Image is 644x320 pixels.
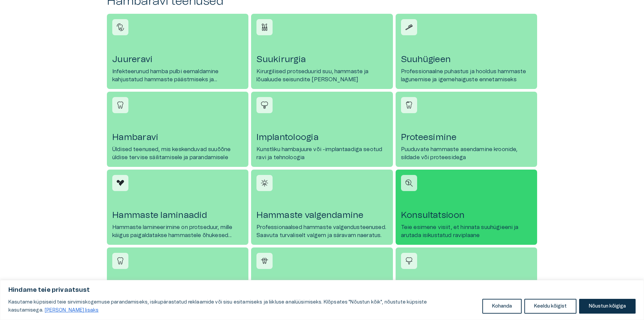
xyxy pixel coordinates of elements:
p: Professionaalne puhastus ja hooldus hammaste lagunemise ja igemehaiguste ennetamiseks [401,67,532,84]
img: Igemete ravi icon [404,256,414,266]
p: Kasutame küpsiseid teie sirvimiskogemuse parandamiseks, isikupärastatud reklaamide või sisu esita... [8,298,477,314]
a: Loe lisaks [44,308,99,313]
h4: Suuhügieen [401,54,532,65]
h4: Suukirurgia [256,54,387,65]
img: Suukirurgia icon [259,22,270,32]
img: Proteesimine icon [404,100,414,110]
button: Kohanda [482,299,522,314]
p: Professionaalsed hammaste valgendusteenused. Saavuta turvaliselt valgem ja säravam naeratus. [256,223,387,239]
h4: Hammaste valgendamine [256,210,387,221]
img: Juureravi icon [115,22,125,32]
h4: Konsultatsioon [401,210,532,221]
img: Hambaravi icon [115,100,125,110]
h4: Hammaste laminaadid [112,210,243,221]
p: Kunstliku hambajuure või -implantaadiga seotud ravi ja tehnoloogia [256,145,387,162]
h4: Proteesimine [401,132,532,143]
h4: Juureravi [112,54,243,65]
img: Hammaste valgendamine icon [259,178,270,188]
img: Ortodontia icon [259,256,270,266]
p: Teie esimene visiit, et hinnata suuhügieeni ja arutada isikustatud raviplaane [401,223,532,239]
p: Kirurgilised protseduurid suu, hammaste ja lõualuude seisundite [PERSON_NAME] [256,67,387,84]
img: Konsultatsioon icon [404,178,414,188]
button: Nõustun kõigiga [579,299,636,314]
img: Hammaste laminaadid icon [115,178,125,188]
p: Puuduvate hammaste asendamine kroonide, sildade või proteesidega [401,145,532,162]
button: Keeldu kõigist [524,299,576,314]
p: Hammaste lamineerimine on protseduur, mille käigus paigaldatakse hammastele õhukesed keraamilised... [112,223,243,239]
img: Implantoloogia icon [259,100,270,110]
p: Infekteerunud hamba pulbi eemaldamine kahjustatud hammaste päästmiseks ja taastamiseks [112,67,243,84]
img: Taastav hambaravi icon [115,256,125,266]
p: Üldised teenused, mis keskenduvad suuõõne üldise tervise säilitamisele ja parandamisele [112,145,243,162]
p: Hindame teie privaatsust [8,286,636,294]
h4: Hambaravi [112,132,243,143]
h4: Implantoloogia [256,132,387,143]
img: Suuhügieen icon [404,22,414,32]
span: Help [34,5,44,11]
